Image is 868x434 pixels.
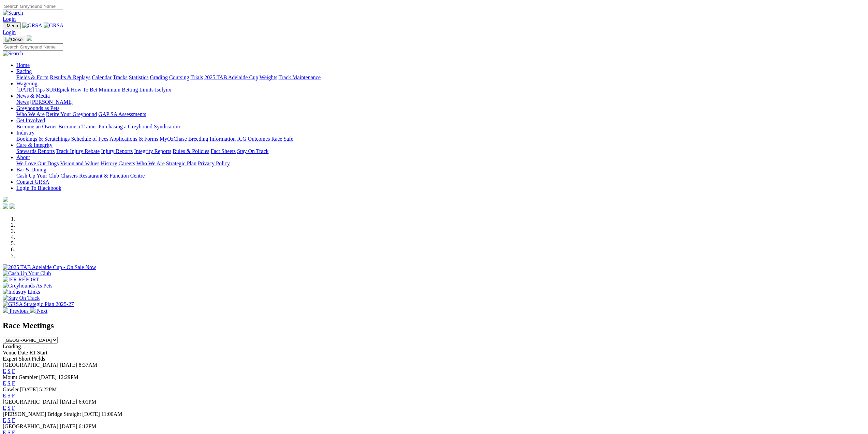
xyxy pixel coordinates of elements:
[12,368,15,374] a: F
[3,387,19,392] span: Gawler
[16,160,865,167] div: About
[16,160,59,166] a: We Love Our Dogs
[79,423,97,429] span: 6:12PM
[12,393,15,398] a: F
[39,387,57,392] span: 5:22PM
[3,368,6,374] a: E
[3,36,25,43] button: Toggle navigation
[16,173,865,179] div: Bar & Dining
[3,3,63,10] input: Search
[16,111,865,117] div: Greyhounds as Pets
[3,417,6,423] a: E
[37,308,47,314] span: Next
[58,374,78,380] span: 12:29PM
[39,374,57,380] span: [DATE]
[16,62,30,68] a: Home
[3,405,6,411] a: E
[3,51,23,57] img: Search
[3,380,6,386] a: E
[3,29,16,35] a: Login
[3,374,38,380] span: Mount Gambier
[44,23,64,29] img: GRSA
[3,301,74,307] img: GRSA Strategic Plan 2025-27
[3,344,25,349] span: Loading...
[16,142,53,148] a: Care & Integrity
[16,87,45,93] a: [DATE] Tips
[27,36,32,41] img: logo-grsa-white.png
[8,417,11,423] a: S
[3,308,30,314] a: Previous
[30,308,47,314] a: Next
[71,87,98,93] a: How To Bet
[101,160,117,166] a: History
[3,307,8,313] img: chevron-left-pager-white.svg
[211,148,236,154] a: Fact Sheets
[3,204,8,209] img: facebook.svg
[22,23,42,29] img: GRSA
[136,160,165,166] a: Who We Are
[237,148,268,154] a: Stay On Track
[79,399,97,405] span: 6:01PM
[16,167,46,172] a: Bar & Dining
[3,295,40,301] img: Stay On Track
[19,356,31,362] span: Short
[16,105,59,111] a: Greyhounds as Pets
[3,10,23,16] img: Search
[16,99,29,105] a: News
[46,87,69,93] a: SUREpick
[92,74,112,80] a: Calendar
[82,411,100,417] span: [DATE]
[16,130,34,136] a: Industry
[3,350,16,355] span: Venue
[71,136,108,142] a: Schedule of Fees
[129,74,149,80] a: Statistics
[10,308,29,314] span: Previous
[237,136,270,142] a: ICG Outcomes
[16,117,45,123] a: Get Involved
[134,148,171,154] a: Integrity Reports
[60,399,77,405] span: [DATE]
[150,74,168,80] a: Grading
[60,362,77,368] span: [DATE]
[29,350,47,355] span: R1 Start
[16,81,38,86] a: Wagering
[154,124,180,129] a: Syndication
[50,74,90,80] a: Results & Replays
[3,277,39,283] img: IER REPORT
[3,399,58,405] span: [GEOGRAPHIC_DATA]
[3,393,6,398] a: E
[16,111,45,117] a: Who We Are
[166,160,196,166] a: Strategic Plan
[12,380,15,386] a: F
[99,87,153,93] a: Minimum Betting Limits
[12,405,15,411] a: F
[20,387,38,392] span: [DATE]
[260,74,277,80] a: Weights
[3,16,16,22] a: Login
[198,160,230,166] a: Privacy Policy
[16,148,55,154] a: Stewards Reports
[58,124,97,129] a: Become a Trainer
[3,43,63,51] input: Search
[16,136,70,142] a: Bookings & Scratchings
[190,74,203,80] a: Trials
[113,74,128,80] a: Tracks
[8,368,11,374] a: S
[18,350,28,355] span: Date
[3,411,81,417] span: [PERSON_NAME] Bridge Straight
[173,148,209,154] a: Rules & Policies
[3,264,96,270] img: 2025 TAB Adelaide Cup - On Sale Now
[16,124,865,130] div: Get Involved
[16,185,61,191] a: Login To Blackbook
[101,148,133,154] a: Injury Reports
[60,160,99,166] a: Vision and Values
[16,124,57,129] a: Become an Owner
[99,111,146,117] a: GAP SA Assessments
[16,154,30,160] a: About
[32,356,45,362] span: Fields
[118,160,135,166] a: Careers
[3,321,865,330] h2: Race Meetings
[3,22,21,29] button: Toggle navigation
[3,197,8,202] img: logo-grsa-white.png
[30,99,73,105] a: [PERSON_NAME]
